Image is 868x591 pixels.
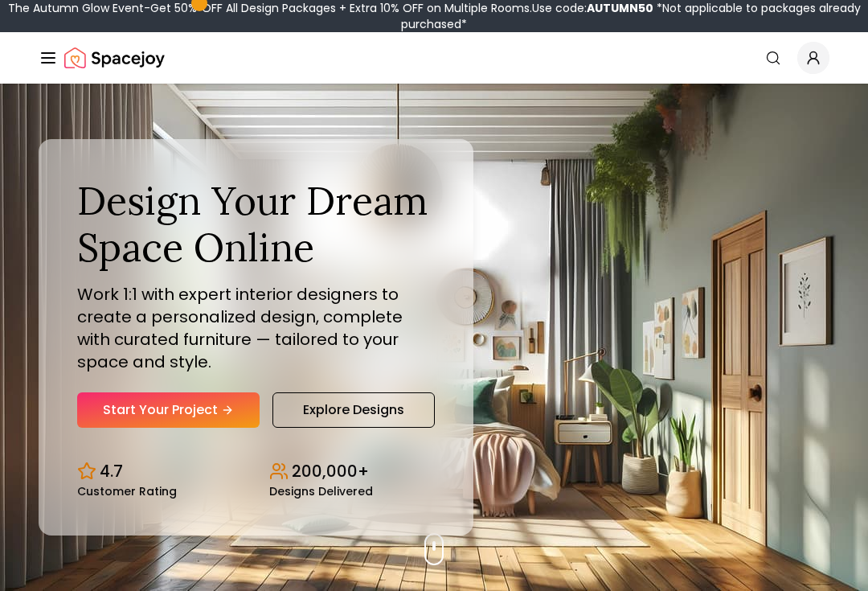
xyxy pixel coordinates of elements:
[100,460,123,482] p: 4.7
[77,486,177,497] small: Customer Rating
[77,178,435,270] h1: Design Your Dream Space Online
[292,460,369,482] p: 200,000+
[272,392,435,428] a: Explore Designs
[77,447,435,497] div: Design stats
[64,42,165,74] img: Spacejoy Logo
[77,283,435,373] p: Work 1:1 with expert interior designers to create a personalized design, complete with curated fu...
[269,486,373,497] small: Designs Delivered
[77,392,260,428] a: Start Your Project
[39,32,829,84] nav: Global
[64,42,165,74] a: Spacejoy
